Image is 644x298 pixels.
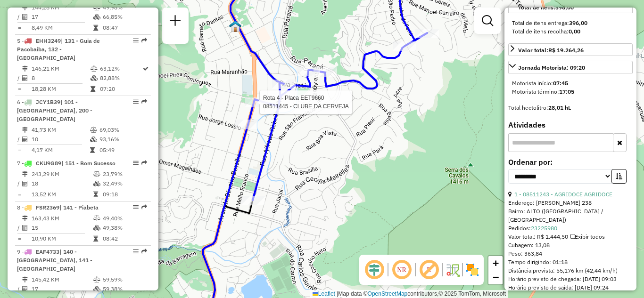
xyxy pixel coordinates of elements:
[22,286,28,292] i: Total de Atividades
[488,270,503,284] a: Zoom out
[93,171,100,177] i: % de utilização do peso
[478,11,497,30] a: Exibir filtros
[518,3,574,12] div: Total de itens:
[229,20,241,32] img: Teresópolis
[93,225,100,231] i: % de utilização da cubagem
[493,257,499,269] span: +
[99,73,142,83] td: 82,88%
[570,233,605,240] span: Exibir todos
[512,27,629,36] div: Total de itens recolha:
[102,284,147,294] td: 59,38%
[518,46,584,55] div: Valor total:
[22,75,28,81] i: Total de Atividades
[368,290,408,297] a: OpenStreetMap
[569,19,587,26] strong: 396,00
[17,248,92,272] span: | 140 - [GEOGRAPHIC_DATA], 141 - [GEOGRAPHIC_DATA]
[102,3,147,12] td: 49,98%
[133,160,139,166] em: Opções
[141,160,147,166] em: Rota exportada
[553,80,568,87] strong: 07:45
[611,169,627,184] button: Ordem crescente
[102,214,147,223] td: 49,40%
[17,98,92,122] span: | 101 - [GEOGRAPHIC_DATA], 200 - [GEOGRAPHIC_DATA]
[31,84,90,94] td: 18,28 KM
[548,104,571,111] strong: 28,01 hL
[22,127,28,133] i: Distância Total
[512,88,629,96] div: Motorista término:
[17,98,92,122] span: 6 -
[310,290,508,298] div: Map data © contributors,© 2025 TomTom, Microsoft
[508,156,633,168] label: Ordenar por:
[102,12,147,22] td: 66,85%
[93,277,100,282] i: % de utilização do peso
[90,147,95,153] i: Tempo total em rota
[508,15,633,40] div: Total de itens:396,00
[31,12,93,22] td: 17
[17,223,22,233] td: /
[36,98,60,105] span: JCY1B39
[36,37,61,44] span: EHH3249
[17,248,92,272] span: 9 -
[31,125,90,135] td: 41,73 KM
[90,127,97,133] i: % de utilização do peso
[548,47,584,54] strong: R$ 19.264,26
[337,290,338,297] span: |
[17,37,100,61] span: 5 -
[99,84,142,94] td: 07:20
[31,169,93,179] td: 243,29 KM
[102,23,147,32] td: 08:47
[508,266,633,275] div: Distância prevista: 55,176 km (42,44 km/h)
[31,23,93,32] td: 8,49 KM
[508,61,633,73] a: Jornada Motorista: 09:20
[17,145,22,155] td: =
[493,271,499,283] span: −
[91,75,98,81] i: % de utilização da cubagem
[555,4,574,11] strong: 396,00
[31,234,93,243] td: 10,90 KM
[508,199,633,207] div: Endereço: [PERSON_NAME] 238
[93,181,100,186] i: % de utilização da cubagem
[508,258,633,266] div: Tempo dirigindo: 01:18
[31,223,93,233] td: 15
[93,192,98,197] i: Tempo total em rota
[17,37,100,61] span: | 131 - Guia de Pacobaíba, 132 - [GEOGRAPHIC_DATA]
[93,216,100,221] i: % de utilização do peso
[514,191,612,198] a: 1 - 08511243 - AGRIDOCE AGRIDOCE
[17,12,22,22] td: /
[31,135,90,144] td: 10
[17,84,22,94] td: =
[518,64,585,72] div: Jornada Motorista: 09:20
[59,204,99,211] span: | 141 - Piabeta
[143,66,149,72] i: Rota otimizada
[93,25,98,31] i: Tempo total em rota
[31,73,90,83] td: 8
[17,204,99,211] span: 8 -
[508,43,633,56] a: Valor total:R$ 19.264,26
[508,275,633,283] div: Horário previsto de chegada: [DATE] 09:03
[36,248,59,255] span: EAF4733
[133,99,139,105] em: Opções
[31,145,90,155] td: 4,17 KM
[31,3,93,12] td: 144,28 KM
[22,137,28,142] i: Total de Atividades
[31,284,93,294] td: 17
[91,66,98,72] i: % de utilização do peso
[31,64,90,73] td: 146,21 KM
[36,204,59,211] span: FSR2369
[31,179,93,188] td: 18
[22,181,28,186] i: Total de Atividades
[141,99,147,105] em: Rota exportada
[488,256,503,270] a: Zoom in
[508,224,633,233] div: Pedidos:
[363,258,386,281] span: Ocultar deslocamento
[17,190,22,199] td: =
[31,275,93,284] td: 145,42 KM
[102,190,147,199] td: 09:18
[36,160,61,167] span: CKU9G89
[31,214,93,223] td: 163,43 KM
[508,121,633,129] h4: Atividades
[508,283,633,292] div: Horário previsto de saída: [DATE] 09:24
[166,11,185,32] a: Nova sessão e pesquisa
[102,234,147,243] td: 08:42
[99,145,147,155] td: 05:49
